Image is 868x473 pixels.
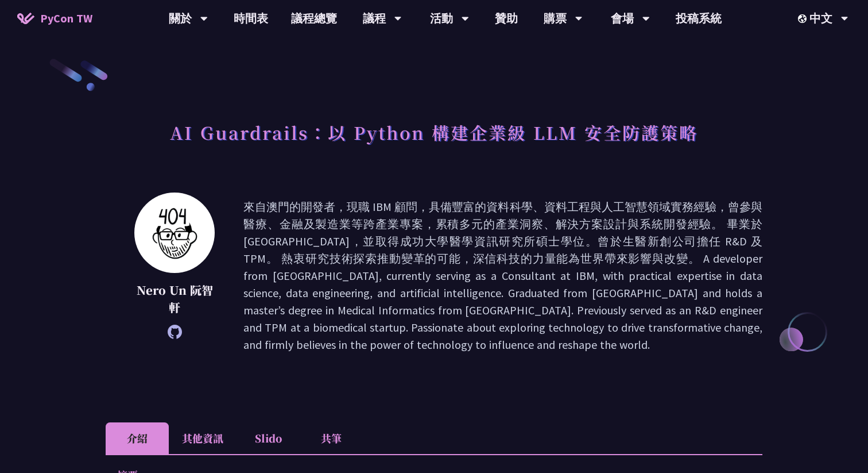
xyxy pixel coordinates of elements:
[6,4,104,33] a: PyCon TW
[243,198,762,353] p: 來自澳門的開發者，現職 IBM 顧問，具備豐富的資料科學、資料工程與人工智慧領域實務經驗，曾參與醫療、金融及製造業等跨產業專案，累積多元的產業洞察、解決方案設計與系統開發經驗。 畢業於[GEOG...
[134,282,215,316] p: Nero Un 阮智軒
[237,422,300,454] li: Slido
[106,422,169,454] li: 介紹
[134,193,215,273] img: Nero Un 阮智軒
[798,14,809,23] img: Locale Icon
[17,13,34,24] img: Home icon of PyCon TW 2025
[169,422,237,454] li: 其他資訊
[300,422,363,454] li: 共筆
[170,115,698,149] h1: AI Guardrails：以 Python 構建企業級 LLM 安全防護策略
[40,10,92,27] span: PyCon TW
